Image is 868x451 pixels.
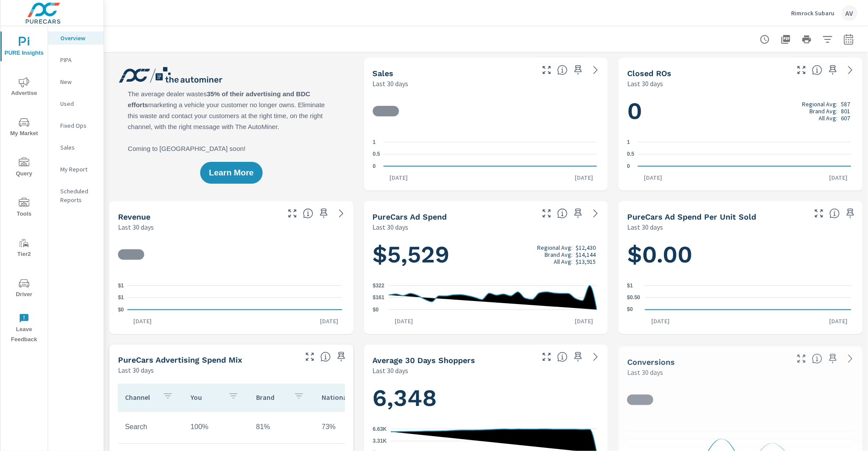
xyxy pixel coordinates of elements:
[48,119,104,132] div: Fixed Ops
[795,63,809,77] button: Make Fullscreen
[125,393,156,402] p: Channel
[819,115,838,122] p: All Avg:
[571,350,585,364] span: Save this to your personalized report
[373,426,387,432] text: 6.63K
[3,77,45,98] span: Advertise
[60,34,97,42] p: Overview
[627,139,630,145] text: 1
[389,317,419,325] p: [DATE]
[373,365,409,376] p: Last 30 days
[118,212,150,221] h5: Revenue
[373,69,394,78] h5: Sales
[826,352,840,366] span: Save this to your personalized report
[317,206,331,220] span: Save this to your personalized report
[191,393,221,402] p: You
[256,393,287,402] p: Brand
[823,173,854,182] p: [DATE]
[830,208,840,219] span: Average cost of advertising per each vehicle sold at the dealer over the selected date range. The...
[810,108,838,115] p: Brand Avg:
[200,162,262,184] button: Learn More
[589,350,603,364] a: See more details in report
[545,251,573,258] p: Brand Avg:
[48,141,104,154] div: Sales
[802,101,838,108] p: Regional Avg:
[645,317,676,325] p: [DATE]
[373,438,387,444] text: 3.31K
[314,317,345,325] p: [DATE]
[557,208,568,219] span: Total cost of media for all PureCars channels for the selected dealership group over the selected...
[60,187,97,204] p: Scheduled Reports
[3,278,45,300] span: Driver
[576,244,596,251] p: $12,430
[0,26,48,348] div: nav menu
[118,222,154,232] p: Last 30 days
[60,143,97,152] p: Sales
[60,77,97,86] p: New
[812,206,826,220] button: Make Fullscreen
[3,238,45,259] span: Tier2
[60,99,97,108] p: Used
[589,63,603,77] a: See more details in report
[844,352,858,366] a: See more details in report
[373,212,447,221] h5: PureCars Ad Spend
[812,65,823,75] span: Number of Repair Orders Closed by the selected dealership group over the selected time range. [So...
[373,283,385,289] text: $322
[285,206,299,220] button: Make Fullscreen
[373,356,476,365] h5: Average 30 Days Shoppers
[60,56,97,64] p: PIPA
[540,350,554,364] button: Make Fullscreen
[627,239,854,269] h1: $0.00
[627,367,663,378] p: Last 30 days
[3,37,45,58] span: PURE Insights
[777,31,795,48] button: "Export Report to PDF"
[118,365,154,376] p: Last 30 days
[48,163,104,176] div: My Report
[841,101,851,108] p: 587
[627,212,756,221] h5: PureCars Ad Spend Per Unit Sold
[627,357,675,367] h5: Conversions
[3,198,45,219] span: Tools
[627,283,633,289] text: $1
[540,63,554,77] button: Make Fullscreen
[826,63,840,77] span: Save this to your personalized report
[557,352,568,362] span: A rolling 30 day total of daily Shoppers on the dealership website, averaged over the selected da...
[334,350,348,364] span: Save this to your personalized report
[844,63,858,77] a: See more details in report
[569,173,599,182] p: [DATE]
[373,240,600,269] h1: $5,529
[48,97,104,110] div: Used
[373,78,409,89] p: Last 30 days
[184,416,249,438] td: 100%
[638,173,669,182] p: [DATE]
[576,251,596,258] p: $14,144
[334,206,348,220] a: See more details in report
[3,313,45,345] span: Leave Feedback
[128,317,158,325] p: [DATE]
[118,356,242,365] h5: PureCars Advertising Spend Mix
[540,206,554,220] button: Make Fullscreen
[373,383,600,413] h1: 6,348
[373,294,385,301] text: $161
[841,108,851,115] p: 801
[373,139,376,145] text: 1
[315,416,380,438] td: 73%
[589,206,603,220] a: See more details in report
[571,206,585,220] span: Save this to your personalized report
[792,9,835,17] p: Rimrock Subaru
[554,258,573,265] p: All Avg:
[627,163,630,169] text: 0
[569,317,599,325] p: [DATE]
[841,115,851,122] p: 607
[249,416,315,438] td: 81%
[571,63,585,77] span: Save this to your personalized report
[819,31,837,48] button: Apply Filters
[842,5,858,21] div: AV
[823,317,854,325] p: [DATE]
[48,75,104,88] div: New
[60,121,97,130] p: Fixed Ops
[627,78,663,89] p: Last 30 days
[322,393,352,402] p: National
[373,151,380,157] text: 0.5
[3,157,45,179] span: Query
[118,307,124,313] text: $0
